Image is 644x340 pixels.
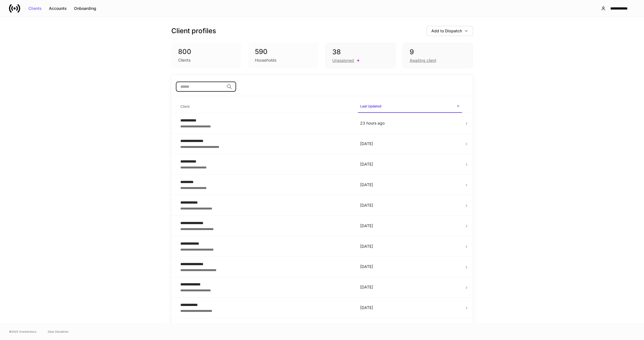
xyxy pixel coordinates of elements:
p: [DATE] [360,161,460,167]
div: Awaiting client [409,58,436,63]
span: Client [178,101,353,112]
span: © 2025 OneAdvisory [9,329,37,334]
p: [DATE] [360,141,460,147]
div: 38Unassigned [325,43,396,68]
h3: Client profiles [171,26,216,35]
div: Onboarding [74,6,96,10]
button: Add to Dispatch [427,26,473,36]
p: 23 hours ago [360,120,460,126]
button: Accounts [45,4,70,13]
div: Clients [178,57,190,63]
span: Last Updated [358,101,462,113]
div: Add to Dispatch [431,29,468,33]
p: [DATE] [360,202,460,208]
button: Onboarding [70,4,100,13]
h6: Last Updated [360,103,381,109]
p: [DATE] [360,244,460,249]
button: Clients [25,4,45,13]
div: 590 [255,47,312,56]
p: [DATE] [360,305,460,310]
div: 800 [178,47,235,56]
div: 9 [409,48,466,57]
a: Data Disclaimer [48,329,69,334]
div: 9Awaiting client [402,43,473,68]
div: Accounts [49,6,67,10]
div: Households [255,57,276,63]
p: [DATE] [360,223,460,229]
div: 38 [332,48,389,57]
div: Clients [28,6,42,10]
p: [DATE] [360,264,460,269]
p: [DATE] [360,284,460,290]
h6: Client [180,104,190,109]
p: [DATE] [360,182,460,188]
div: Unassigned [332,58,354,63]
